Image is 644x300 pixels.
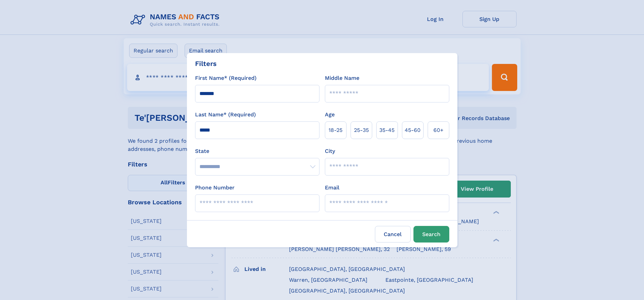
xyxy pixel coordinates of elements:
label: State [195,147,319,155]
span: 25‑35 [354,126,369,134]
span: 35‑45 [379,126,395,134]
label: City [325,147,335,155]
label: Last Name* (Required) [195,111,256,119]
label: Phone Number [195,184,235,192]
span: 45‑60 [405,126,421,134]
button: Search [413,226,449,243]
span: 60+ [433,126,444,134]
label: Cancel [375,226,411,243]
div: Filters [195,59,217,69]
label: First Name* (Required) [195,74,257,82]
span: 18‑25 [329,126,342,134]
label: Middle Name [325,74,359,82]
label: Age [325,111,335,119]
label: Email [325,184,339,192]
